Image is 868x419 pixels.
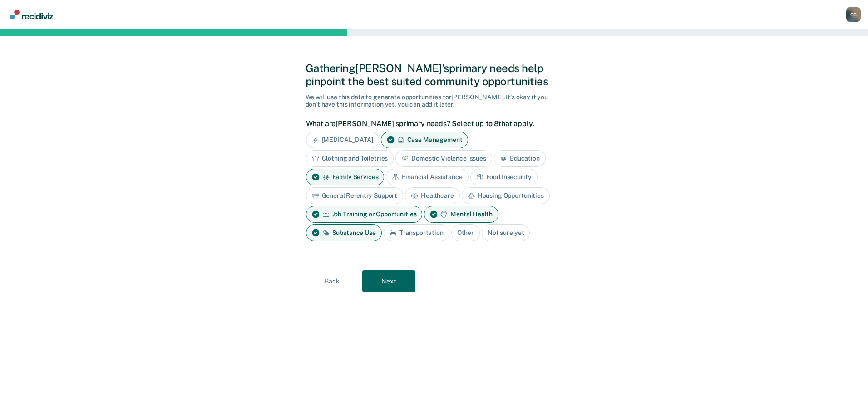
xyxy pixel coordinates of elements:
div: Healthcare [405,187,460,204]
div: Financial Assistance [386,169,468,185]
div: Not sure yet [482,224,530,241]
div: Substance Use [306,224,382,241]
div: Clothing and Toiletries [306,150,394,167]
button: Profile dropdown button [846,7,861,22]
div: Domestic Violence Issues [395,150,492,167]
div: [MEDICAL_DATA] [306,132,379,148]
div: Mental Health [424,206,498,223]
div: C C [846,7,861,22]
div: Education [494,150,546,167]
div: We will use this data to generate opportunities for [PERSON_NAME] . It's okay if you don't have t... [306,93,563,109]
div: Other [451,224,480,241]
button: Next [362,270,415,292]
div: Transportation [384,224,449,241]
div: Gathering [PERSON_NAME]'s primary needs help pinpoint the best suited community opportunities [306,62,563,88]
div: Family Services [306,169,385,185]
label: What are [PERSON_NAME]'s primary needs? Select up to 8 that apply. [306,119,558,128]
button: Back [306,270,359,292]
div: Food Insecurity [470,169,538,185]
div: Job Training or Opportunities [306,206,423,223]
div: Housing Opportunities [462,187,550,204]
div: Case Management [381,132,469,148]
img: Recidiviz [10,10,53,19]
div: General Re-entry Support [306,187,404,204]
